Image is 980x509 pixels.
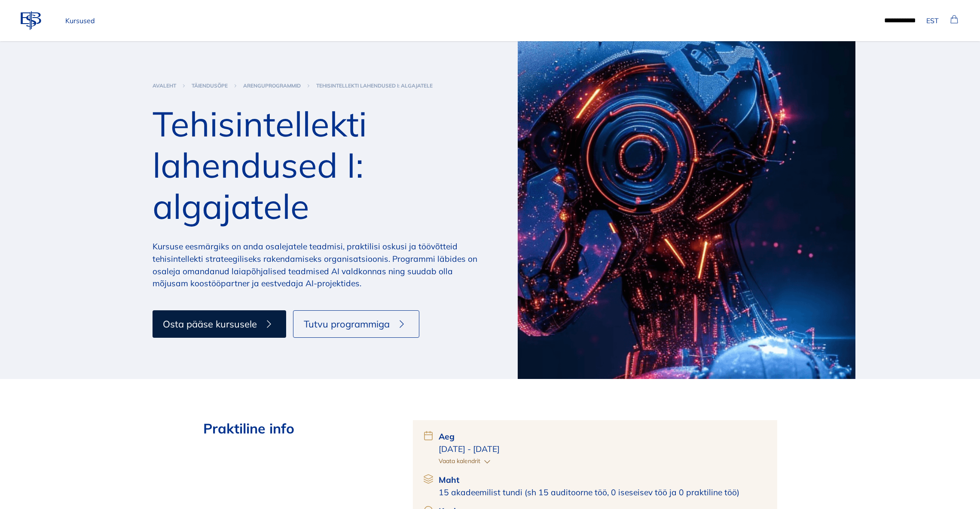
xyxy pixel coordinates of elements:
button: Vaata kalendrit [439,457,492,467]
a: Kursused [62,12,98,29]
img: Tehisintellekti lahendused I: algajatele kursus EBS [518,41,855,379]
button: Tutvu programmiga [293,310,419,338]
h2: Praktiline info [203,420,385,436]
button: EST [923,12,942,29]
span: Tutvu programmiga [304,317,390,331]
span: Vaata kalendrit [439,457,480,465]
span: Osta pääse kursusele [163,317,257,331]
button: Osta pääse kursusele [153,310,286,338]
a: Tehisintellekti lahendused I: algajatele [316,82,433,89]
p: Maht [439,474,739,486]
h1: Tehisintellekti lahendused I: algajatele [153,103,490,227]
a: Avaleht [153,82,176,89]
p: Kursuse eesmärgiks on anda osalejatele teadmisi, praktilisi oskusi ja töövõtteid tehisintellekti ... [153,240,490,290]
p: Aeg [439,430,767,443]
p: [DATE] - [DATE] [439,443,767,455]
a: täiendusõpe [192,82,228,89]
p: 15 akadeemilist tundi (sh 15 auditoorne töö, 0 iseseisev töö ja 0 praktiline töö) [439,486,739,499]
a: arenguprogrammid [243,82,301,89]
